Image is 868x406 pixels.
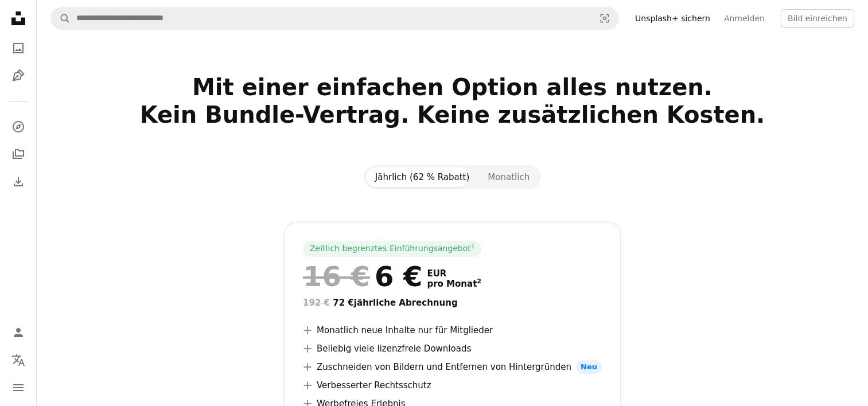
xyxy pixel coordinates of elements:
[303,296,602,310] div: 72 € jährliche Abrechnung
[7,64,30,87] a: Grafiken
[366,167,479,187] button: Jährlich (62 % Rabatt)
[471,243,475,249] sup: 1
[303,323,602,337] li: Monatlich neue Inhalte nur für Mitglieder
[7,349,30,372] button: Sprache
[427,268,481,279] span: EUR
[478,167,539,187] button: Monatlich
[51,7,71,29] button: Unsplash suchen
[7,7,30,32] a: Startseite — Unsplash
[50,7,619,30] form: Finden Sie Bildmaterial auf der ganzen Webseite
[717,9,772,28] a: Anmelden
[303,261,422,291] div: 6 €
[7,143,30,166] a: Kollektionen
[303,360,602,374] li: Zuschneiden von Bildern und Entfernen von Hintergründen
[303,378,602,392] li: Verbesserter Rechtsschutz
[7,321,30,344] a: Anmelden / Registrieren
[7,115,30,138] a: Entdecken
[7,170,30,193] a: Bisherige Downloads
[427,279,481,289] span: pro Monat
[7,376,30,399] button: Menü
[303,298,330,308] span: 192 €
[628,9,717,28] a: Unsplash+ sichern
[576,360,602,374] span: Neu
[591,7,618,29] button: Visuelle Suche
[303,261,370,291] span: 16 €
[781,9,854,28] button: Bild einreichen
[303,342,602,356] li: Beliebig viele lizenzfreie Downloads
[469,243,477,255] a: 1
[474,279,484,289] a: 2
[477,278,481,285] sup: 2
[81,73,824,156] h2: Mit einer einfachen Option alles nutzen. Kein Bundle-Vertrag. Keine zusätzlichen Kosten.
[7,37,30,60] a: Fotos
[303,241,481,257] div: Zeitlich begrenztes Einführungsangebot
